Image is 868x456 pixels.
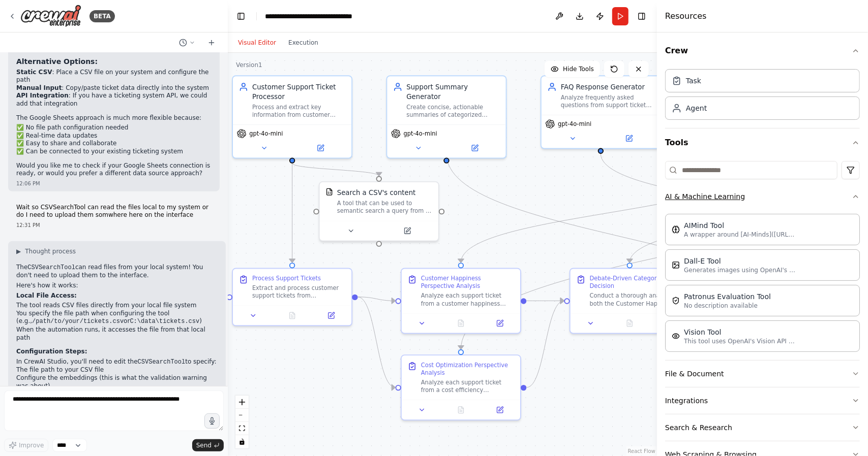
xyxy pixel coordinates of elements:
[16,92,212,108] li: : If you have a ticketing system API, we could add that integration
[561,93,654,109] div: Analyze frequently asked questions from support tickets and generate suggested response templates...
[665,387,860,414] button: Integrations
[665,361,860,387] button: File & Document
[16,162,212,178] p: Would you like me to check if your Google Sheets connection is ready, or would you prefer a diffe...
[380,225,434,237] button: Open in side panel
[558,120,591,128] span: gpt-4o-mini
[665,183,860,210] button: AI & Machine Learning
[192,439,224,451] button: Send
[235,435,249,448] button: toggle interactivity
[196,441,212,449] span: Send
[401,268,521,334] div: Customer Happiness Perspective AnalysisAnalyze each support ticket from a customer happiness pers...
[89,10,115,22] div: BETA
[447,142,502,154] button: Open in side panel
[665,128,860,157] button: Tools
[527,296,564,393] g: Edge from 83615732-49a0-4c0c-9971-1fa51e43c30a to 6ad2c24f-624d-4fad-96b6-66e6d0d5884c
[684,337,796,345] p: This tool uses OpenAI's Vision API to describe the contents of an image.
[665,37,860,65] button: Crew
[235,396,249,448] div: React Flow controls
[686,76,701,86] div: Task
[16,69,52,76] strong: Static CSV
[404,130,437,138] span: gpt-4o-mini
[672,297,680,305] img: PatronusEvalTool
[440,317,481,329] button: No output available
[16,326,218,342] li: When the automation runs, it accesses the file from that local path
[527,296,564,306] g: Edge from 11dc6337-2d8e-4b29-b985-90f32a7a9cde to 6ad2c24f-624d-4fad-96b6-66e6d0d5884c
[252,82,346,102] div: Customer Support Ticket Processor
[684,220,796,231] div: AIMind Tool
[628,448,655,454] a: React Flow attribution
[282,37,324,49] button: Execution
[16,148,212,156] li: ✅ Can be connected to your existing ticketing system
[175,37,199,49] button: Switch to previous chat
[287,164,384,176] g: Edge from d4235918-ec94-448b-a54e-e896e96212af to dfff774b-efcd-462f-b773-41eef8481b96
[684,327,796,337] div: Vision Tool
[440,404,481,416] button: No output available
[16,204,212,219] p: Wait so CSVSearchTool can read the files local to my system or do I need to upload them somwhere ...
[325,188,333,196] img: CSVSearchTool
[249,130,283,138] span: gpt-4o-mini
[252,275,321,282] div: Process Support Tickets
[16,124,212,132] li: ✅ No file path configuration needed
[401,354,521,420] div: Cost Optimization Perspective AnalysisAnalyze each support ticket from a cost efficiency perspect...
[16,310,218,326] li: You specify the file path when configuring the tool (e.g., or )
[19,441,44,449] span: Improve
[32,318,124,325] code: /path/to/your/tickets.csv
[236,61,262,69] div: Version 1
[16,348,87,355] strong: Configuration Steps:
[684,302,771,310] p: No description available
[665,65,860,128] div: Crew
[16,247,76,255] button: ▶Thought process
[27,264,75,271] code: CSVSearchTool
[232,268,352,327] div: Process Support TicketsExtract and process customer support tickets from {ticket_source_format}. ...
[672,225,680,234] img: AIMindTool
[386,75,507,158] div: Support Summary GeneratorCreate concise, actionable summaries of categorized customer support tic...
[686,103,707,113] div: Agent
[421,292,515,307] div: Analyze each support ticket from a customer happiness perspective. For each ticket, provide detai...
[442,154,803,320] g: Edge from 5b9dee53-0028-4790-a5cf-4a16d0bb2d77 to 5e4347d8-8f3d-41cc-91aa-5d7e83434843
[484,317,517,329] button: Open in side panel
[16,92,69,99] strong: API Integration
[421,275,515,290] div: Customer Happiness Perspective Analysis
[16,221,212,229] div: 12:31 PM
[684,256,796,266] div: Dall-E Tool
[421,379,515,394] div: Analyze each support ticket from a cost efficiency perspective. For each ticket, provide detailed...
[20,5,81,27] img: Logo
[16,358,218,390] li: In CrewAI Studio, you'll need to edit the to specify:
[272,310,313,321] button: No output available
[130,318,199,325] code: C:\data\tickets.csv
[665,414,860,441] button: Search & Research
[358,292,396,392] g: Edge from 9c0f8fb4-0684-45c0-8434-a66c89e1e274 to 83615732-49a0-4c0c-9971-1fa51e43c30a
[16,366,218,374] li: The file path to your CSV file
[16,374,218,390] li: Configure the embeddings (this is what the validation warning was about)
[590,292,683,307] div: Conduct a thorough analysis of both the Customer Happiness Advocate's and Cost Optimization Speci...
[665,10,707,22] h4: Resources
[16,247,21,255] span: ▶
[235,409,249,422] button: zoom out
[684,266,796,274] p: Generates images using OpenAI's Dall-E model.
[337,188,416,198] div: Search a CSV's content
[590,275,683,290] div: Debate-Driven Categorization Decision
[319,181,439,242] div: CSVSearchToolSearch a CSV's contentA tool that can be used to semantic search a query from a CSV'...
[16,180,212,187] div: 12:06 PM
[232,37,282,49] button: Visual Editor
[672,261,680,269] img: DallETool
[561,82,654,92] div: FAQ Response Generator
[16,132,212,140] li: ✅ Real-time data updates
[16,264,218,280] p: The can read files from your local system! You don't need to upload them to the interface.
[672,332,680,340] img: VisionTool
[570,268,690,334] div: Debate-Driven Categorization DecisionConduct a thorough analysis of both the Customer Happiness A...
[204,413,220,429] button: Click to speak your automation idea
[337,200,433,215] div: A tool that can be used to semantic search a query from a CSV's content.
[16,282,218,290] p: Here's how it works:
[684,231,796,239] p: A wrapper around [AI-Minds]([URL][DOMAIN_NAME]). Useful for when you need answers to questions fr...
[545,61,600,77] button: Hide Tools
[456,164,760,263] g: Edge from e6683275-401a-4c62-a5ad-af85c7f5034d to 11dc6337-2d8e-4b29-b985-90f32a7a9cde
[635,9,649,23] button: Hide right sidebar
[541,75,661,149] div: FAQ Response GeneratorAnalyze frequently asked questions from support tickets and generate sugges...
[563,65,594,73] span: Hide Tools
[16,84,62,91] strong: Manual Input
[234,9,248,23] button: Hide left sidebar
[358,292,396,306] g: Edge from 9c0f8fb4-0684-45c0-8434-a66c89e1e274 to 11dc6337-2d8e-4b29-b985-90f32a7a9cde
[16,140,212,148] li: ✅ Easy to share and collaborate
[16,302,218,310] li: The tool reads CSV files directly from your local file system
